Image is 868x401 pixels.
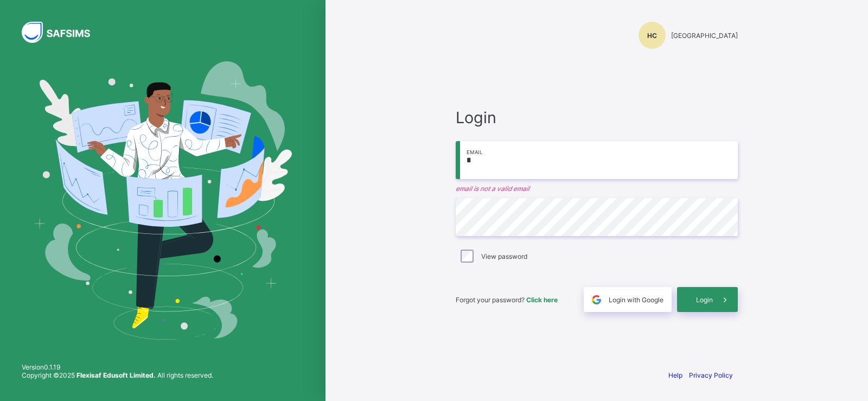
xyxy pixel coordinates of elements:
[689,371,733,379] a: Privacy Policy
[34,61,292,339] img: Hero Image
[609,296,663,304] span: Login with Google
[22,22,103,43] img: SAFSIMS Logo
[696,296,713,304] span: Login
[22,371,213,379] span: Copyright © 2025 All rights reserved.
[590,294,603,306] img: google.396cfc9801f0270233282035f929180a.svg
[671,31,738,40] span: [GEOGRAPHIC_DATA]
[456,296,558,304] span: Forgot your password?
[76,371,156,379] strong: Flexisaf Edusoft Limited.
[647,31,657,40] span: HC
[668,371,682,379] a: Help
[456,108,738,127] span: Login
[526,296,558,304] a: Click here
[456,184,738,193] em: email is not a valid email
[22,363,213,371] span: Version 0.1.19
[481,252,527,260] label: View password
